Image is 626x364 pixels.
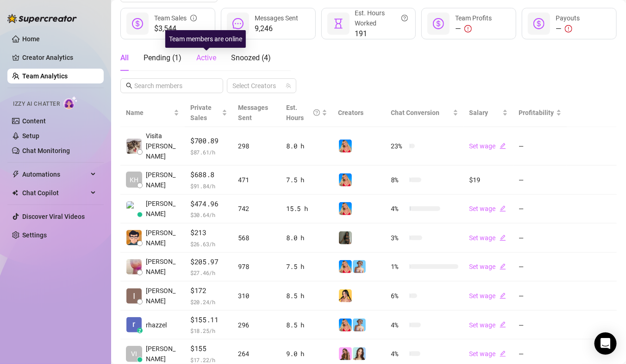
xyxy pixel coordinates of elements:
span: Messages Sent [255,14,298,22]
span: edit [500,143,506,149]
a: Set wageedit [469,292,506,300]
div: Team Sales [154,13,197,23]
div: 9.0 h [286,349,327,359]
span: Automations [22,167,88,182]
span: [PERSON_NAME] [146,256,179,277]
td: — [513,224,567,253]
span: $205.97 [190,256,227,268]
span: dollar-circle [533,18,545,29]
div: 8.5 h [286,291,327,301]
img: conan bez [126,230,142,245]
div: 310 [238,291,275,301]
span: 9,246 [255,23,298,34]
img: logo-BBDzfeDw.svg [7,14,77,23]
span: team [286,83,291,89]
span: KH [130,175,138,185]
a: Home [22,35,40,43]
a: Set wageedit [469,234,506,242]
div: 15.5 h [286,204,327,214]
img: Ari [339,347,352,360]
img: Vanessa [353,260,366,273]
a: Chat Monitoring [22,147,70,154]
div: Est. Hours Worked [355,8,408,28]
span: edit [500,263,506,270]
img: Ashley [339,140,352,153]
div: 264 [238,349,275,359]
span: $213 [190,227,227,238]
span: dollar-circle [433,18,444,29]
div: — [455,23,492,34]
span: edit [500,205,506,212]
img: Ashley [339,319,352,332]
div: 7.5 h [286,262,327,272]
div: 568 [238,233,275,243]
td: — [513,166,567,195]
span: 6 % [391,291,406,301]
a: Content [22,117,46,125]
span: [PERSON_NAME] [146,286,179,306]
span: edit [500,235,506,241]
a: Discover Viral Videos [22,213,85,220]
span: hourglass [333,18,344,29]
td: — [513,127,567,166]
span: Chat Conversion [391,109,440,116]
span: message [232,18,244,29]
span: exclamation-circle [464,25,472,32]
span: thunderbolt [12,171,19,178]
td: — [513,311,567,340]
span: $ 30.64 /h [190,210,227,219]
div: — [556,23,580,34]
span: $688.8 [190,169,227,180]
span: search [126,83,132,89]
a: Creator Analytics [22,50,96,65]
span: edit [500,293,506,299]
div: z [137,328,143,333]
span: $ 18.25 /h [190,326,227,335]
span: Payouts [556,14,580,22]
img: Ashley [339,173,352,186]
div: Est. Hours [286,102,319,123]
img: Iryl C. Piayo [126,288,142,304]
a: Set wageedit [469,205,506,212]
span: $ 91.84 /h [190,181,227,191]
div: Open Intercom Messenger [595,332,617,355]
span: exclamation-circle [565,25,572,32]
span: Private Sales [190,104,212,121]
span: $ 20.24 /h [190,297,227,307]
span: 4 % [391,320,406,330]
a: Team Analytics [22,72,68,80]
span: [PERSON_NAME] [146,198,179,219]
div: Team members are online [165,30,246,48]
img: Chat Copilot [12,190,18,196]
img: Jocelyn [339,289,352,302]
img: Ashley [339,202,352,215]
div: 298 [238,141,275,151]
span: edit [500,321,506,328]
div: 8.5 h [286,320,327,330]
div: 8.0 h [286,233,327,243]
img: Brandy [339,231,352,244]
span: [PERSON_NAME] [146,170,179,190]
img: Visita Renz Edw… [126,139,142,154]
span: $474.96 [190,198,227,210]
span: Izzy AI Chatter [13,100,60,109]
span: 23 % [391,141,406,151]
span: Snoozed ( 4 ) [231,53,271,62]
div: 978 [238,262,275,272]
span: Messages Sent [238,104,269,121]
div: Pending ( 1 ) [144,52,182,64]
span: Team Profits [455,14,492,22]
span: Visita [PERSON_NAME] [146,131,179,161]
td: — [513,253,567,282]
div: All [120,52,129,64]
div: 8.0 h [286,141,327,151]
div: 742 [238,204,275,214]
span: $ 26.63 /h [190,239,227,249]
span: $ 27.46 /h [190,268,227,277]
span: [PERSON_NAME] [146,344,179,364]
span: 8 % [391,175,406,185]
img: Vanessa [353,319,366,332]
img: Amelia [353,347,366,360]
span: edit [500,351,506,357]
img: Paul James Sori… [126,201,142,217]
